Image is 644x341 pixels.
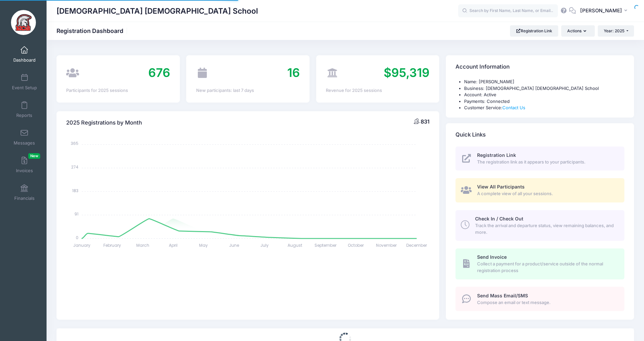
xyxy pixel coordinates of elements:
[103,242,121,248] tspan: February
[455,287,624,311] a: Send Mass Email/SMS Compose an email or text message.
[477,190,617,197] span: A complete view of all your sessions.
[477,152,516,158] span: Registration Link
[348,242,364,248] tspan: October
[288,242,302,248] tspan: August
[9,70,40,94] a: Event Setup
[71,164,78,170] tspan: 274
[16,168,33,173] span: Invoices
[9,126,40,149] a: Messages
[71,141,78,146] tspan: 365
[76,234,78,240] tspan: 0
[464,92,624,98] li: Account: Active
[421,118,430,125] span: 831
[464,85,624,92] li: Business: [DEMOGRAPHIC_DATA] [DEMOGRAPHIC_DATA] School
[13,57,36,63] span: Dashboard
[196,87,300,94] div: New participants: last 7 days
[477,261,617,274] span: Collect a payment for a product/service outside of the normal registration process
[477,184,525,189] span: View All Participants
[260,242,269,248] tspan: July
[148,65,170,80] span: 676
[598,25,634,37] button: Year: 2025
[455,58,510,77] h4: Account Information
[169,242,178,248] tspan: April
[287,65,300,80] span: 16
[9,43,40,66] a: Dashboard
[72,187,78,193] tspan: 183
[604,28,624,33] span: Year: 2025
[12,85,37,91] span: Event Setup
[475,222,617,235] span: Track the arrival and departure status, view remaining balances, and more.
[16,113,32,118] span: Reports
[28,153,40,159] span: New
[455,210,624,241] a: Check In / Check Out Track the arrival and departure status, view remaining balances, and more.
[477,299,617,306] span: Compose an email or text message.
[455,147,624,171] a: Registration Link The registration link as it appears to your participants.
[455,125,486,144] h4: Quick Links
[73,242,90,248] tspan: January
[464,105,624,111] li: Customer Service:
[561,25,594,37] button: Actions
[458,4,558,18] input: Search by First Name, Last Name, or Email...
[455,248,624,279] a: Send Invoice Collect a payment for a product/service outside of the normal registration process
[376,242,397,248] tspan: November
[580,7,622,14] span: [PERSON_NAME]
[315,242,337,248] tspan: September
[477,254,507,260] span: Send Invoice
[326,87,430,94] div: Revenue for 2025 sessions
[66,87,170,94] div: Participants for 2025 sessions
[510,25,558,37] a: Registration Link
[9,153,40,176] a: InvoicesNew
[14,140,35,146] span: Messages
[14,195,35,201] span: Financials
[66,113,142,132] h4: 2025 Registrations by Month
[57,27,129,34] h1: Registration Dashboard
[464,79,624,85] li: Name: [PERSON_NAME]
[407,242,428,248] tspan: December
[136,242,149,248] tspan: March
[11,10,36,35] img: Evangelical Christian School
[9,181,40,204] a: Financials
[576,3,634,19] button: [PERSON_NAME]
[464,98,624,105] li: Payments: Connected
[9,98,40,121] a: Reports
[199,242,208,248] tspan: May
[57,3,258,19] h1: [DEMOGRAPHIC_DATA] [DEMOGRAPHIC_DATA] School
[477,293,528,298] span: Send Mass Email/SMS
[475,216,523,221] span: Check In / Check Out
[74,211,78,217] tspan: 91
[502,105,525,110] a: Contact Us
[384,65,430,80] span: $95,319
[477,159,617,166] span: The registration link as it appears to your participants.
[229,242,239,248] tspan: June
[455,178,624,202] a: View All Participants A complete view of all your sessions.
